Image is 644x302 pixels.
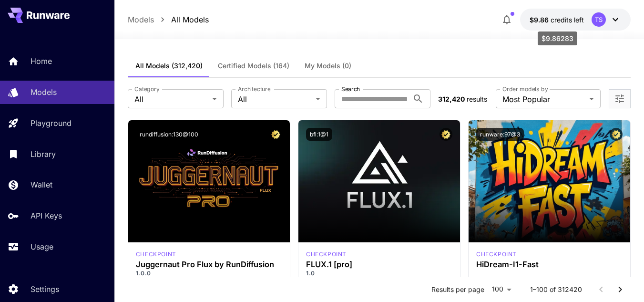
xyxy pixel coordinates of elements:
[502,94,585,105] span: Most Popular
[611,280,630,299] button: Go to next page
[128,14,209,25] nav: breadcrumb
[438,95,465,103] span: 312,420
[476,250,517,259] div: HiDream Fast
[31,117,72,129] p: Playground
[306,128,332,141] button: bfl:1@1
[31,241,53,252] p: Usage
[31,283,59,295] p: Settings
[502,85,548,93] label: Order models by
[530,15,584,25] div: $9.86283
[305,62,351,70] span: My Models (0)
[306,250,347,259] p: checkpoint
[31,179,52,190] p: Wallet
[136,250,176,259] p: checkpoint
[136,250,176,259] div: FLUX.1 D
[341,85,360,93] label: Search
[171,14,209,25] a: All Models
[31,55,52,67] p: Home
[467,95,487,103] span: results
[135,62,203,70] span: All Models (312,420)
[134,85,160,93] label: Category
[31,86,57,98] p: Models
[614,93,625,105] button: Open more filters
[238,85,270,93] label: Architecture
[31,148,56,160] p: Library
[136,260,282,269] h3: Juggernaut Pro Flux by RunDiffusion
[530,16,551,24] span: $9.86
[431,285,484,294] p: Results per page
[530,285,582,294] p: 1–100 of 312420
[269,128,282,141] button: Certified Model – Vetted for best performance and includes a commercial license.
[476,128,524,141] button: runware:97@3
[134,94,208,105] span: All
[136,128,202,141] button: rundiffusion:130@100
[306,250,347,259] div: fluxpro
[136,269,282,278] p: 1.0.0
[520,9,631,31] button: $9.86283TS
[128,14,154,25] a: Models
[538,31,577,45] div: $9.86283
[551,16,584,24] span: credits left
[592,12,606,27] div: TS
[476,250,517,259] p: checkpoint
[440,128,452,141] button: Certified Model – Vetted for best performance and includes a commercial license.
[238,94,312,105] span: All
[306,269,452,278] p: 1.0
[476,260,623,269] h3: HiDream-I1-Fast
[306,260,452,269] h3: FLUX.1 [pro]
[31,210,62,221] p: API Keys
[610,128,623,141] button: Certified Model – Vetted for best performance and includes a commercial license.
[488,282,515,296] div: 100
[218,62,289,70] span: Certified Models (164)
